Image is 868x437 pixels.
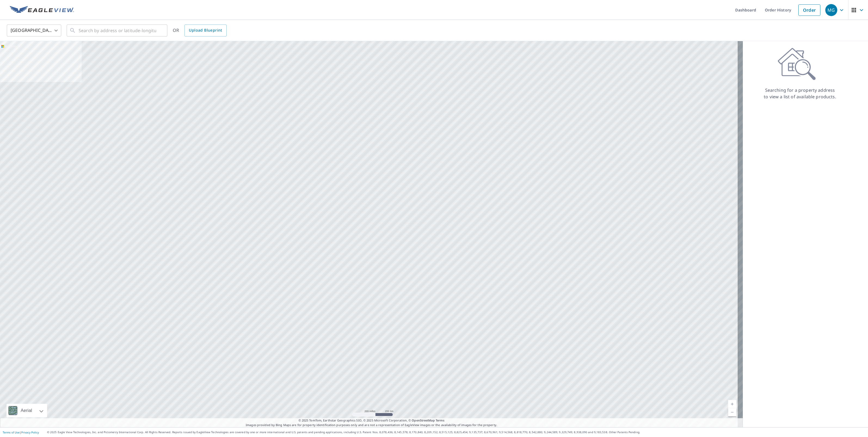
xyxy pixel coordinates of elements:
[173,25,227,36] div: OR
[764,87,836,100] p: Searching for a property address to view a list of available products.
[7,404,47,417] div: Aerial
[79,23,156,38] input: Search by address or latitude-longitude
[728,408,736,416] a: Current Level 5, Zoom Out
[798,4,820,16] a: Order
[10,6,74,14] img: EV Logo
[184,25,226,36] a: Upload Blueprint
[825,4,837,16] div: MG
[298,418,445,423] span: © 2025 TomTom, Earthstar Geographics SIO, © 2025 Microsoft Corporation, ©
[436,418,445,422] a: Terms
[412,418,435,422] a: OpenStreetMap
[21,430,39,434] a: Privacy Policy
[728,400,736,408] a: Current Level 5, Zoom In
[3,431,39,434] p: |
[7,23,61,38] div: [GEOGRAPHIC_DATA]
[189,27,222,34] span: Upload Blueprint
[3,430,20,434] a: Terms of Use
[19,404,34,417] div: Aerial
[47,430,865,434] p: © 2025 Eagle View Technologies, Inc. and Pictometry International Corp. All Rights Reserved. Repo...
